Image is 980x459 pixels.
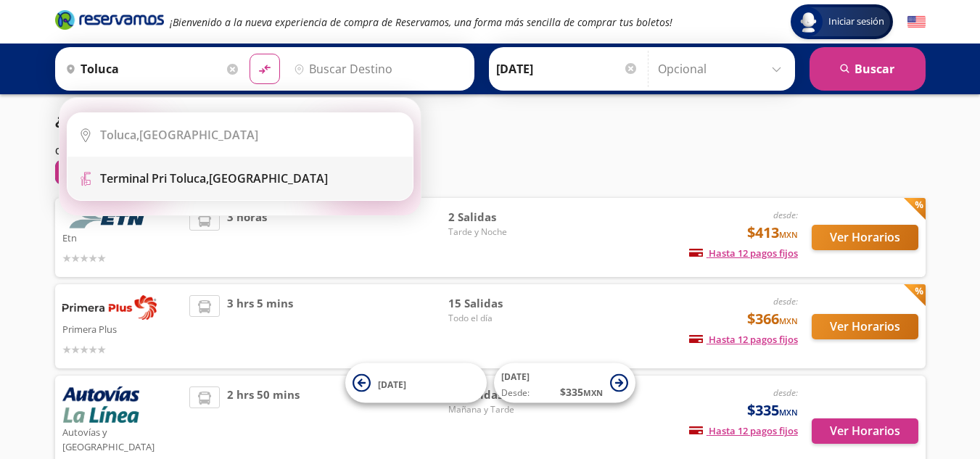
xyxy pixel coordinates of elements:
span: Iniciar sesión [823,15,890,29]
img: Primera Plus [62,295,157,320]
span: Desde: [501,386,530,400]
a: Brand Logo [55,9,164,35]
input: Elegir Fecha [496,51,638,87]
b: Terminal Pri Toluca, [100,170,209,186]
em: desde: [773,209,798,221]
em: desde: [773,295,798,307]
button: [DATE] [345,363,487,403]
div: [GEOGRAPHIC_DATA] [100,170,328,186]
p: Etn [62,228,183,246]
small: MXN [779,315,798,326]
p: ¿Con qué línea quieres salir? [55,109,260,131]
img: Etn [62,209,157,228]
span: $413 [747,222,798,244]
button: [DATE]Desde:$335MXN [494,363,635,403]
span: Hasta 12 pagos fijos [689,424,798,437]
i: Brand Logo [55,9,164,30]
p: Primera Plus [62,320,183,337]
button: 0Filtros [55,160,122,185]
img: Autovías y La Línea [62,386,139,423]
span: 15 Salidas [448,295,550,312]
em: ¡Bienvenido a la nueva experiencia de compra de Reservamos, una forma más sencilla de comprar tus... [170,15,672,29]
small: MXN [779,229,798,240]
button: Ver Horarios [812,314,918,339]
span: 3 hrs 5 mins [227,295,293,357]
input: Buscar Destino [288,51,466,87]
span: Tarde y Noche [448,226,550,239]
p: Ordenar por [55,145,106,158]
em: desde: [773,386,798,399]
span: 2 Salidas [448,209,550,226]
p: Autovías y [GEOGRAPHIC_DATA] [62,423,183,454]
small: MXN [583,387,603,398]
span: $366 [747,308,798,330]
span: $ 335 [560,384,603,400]
input: Opcional [658,51,788,87]
b: Toluca, [100,127,139,143]
span: [DATE] [378,378,406,390]
span: 3 horas [227,209,267,266]
span: Hasta 12 pagos fijos [689,333,798,346]
input: Buscar Origen [59,51,223,87]
span: Mañana y Tarde [448,403,550,416]
div: [GEOGRAPHIC_DATA] [100,127,258,143]
button: Ver Horarios [812,225,918,250]
button: Ver Horarios [812,418,918,444]
span: [DATE] [501,371,530,383]
button: English [907,13,926,31]
span: $335 [747,400,798,421]
small: MXN [779,407,798,418]
button: Buscar [810,47,926,91]
span: Todo el día [448,312,550,325]
span: Hasta 12 pagos fijos [689,247,798,260]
